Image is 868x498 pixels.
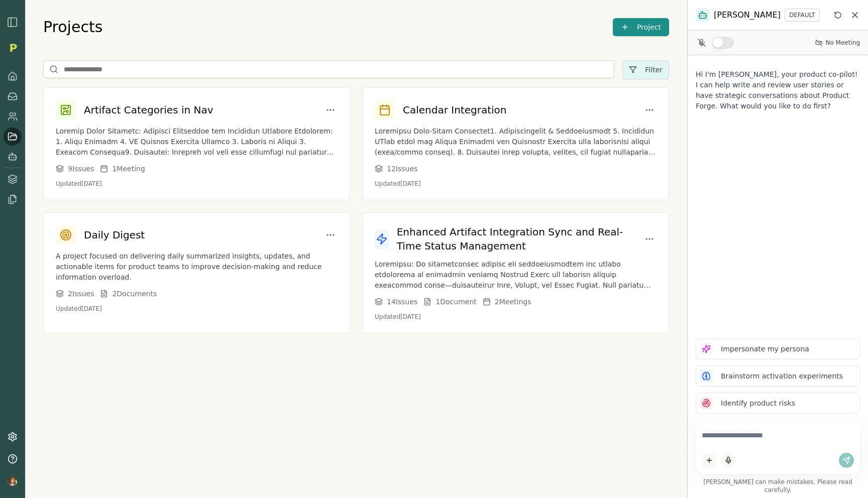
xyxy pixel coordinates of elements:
[839,453,854,468] button: Send message
[642,232,657,246] button: Project options
[375,126,657,158] p: Loremipsu Dolo-Sitam Consectet1. Adipiscingelit & Seddoeiusmodt 5. Incididun UTlab etdol mag Aliq...
[696,478,860,494] span: [PERSON_NAME] can make mistakes. Please read carefully.
[387,297,417,307] span: 14 Issue s
[721,344,809,354] p: Impersonate my persona
[387,164,417,174] span: 12 Issue s
[721,398,795,409] p: Identify product risks
[702,453,717,468] button: Add content to chat
[696,69,860,111] p: Hi I'm [PERSON_NAME], your product co-pilot! I can help write and review user stories or have str...
[56,251,338,283] p: A project focused on delivering daily summarized insights, updates, and actionable items for prod...
[436,297,476,307] span: 1 Document
[84,103,213,117] h3: Artifact Categories in Nav
[622,60,669,79] button: Filter
[696,338,860,359] button: Impersonate my persona
[403,103,507,117] h3: Calendar Integration
[714,9,781,21] span: [PERSON_NAME]
[112,289,157,299] span: 2 Document s
[6,40,21,55] img: Organization logo
[56,126,338,158] p: Loremip Dolor Sitametc: Adipisci Elitseddoe tem Incididun Utlabore Etdolorem: 1. Aliqu Enimadm 4....
[825,39,860,47] span: No Meeting
[495,297,531,307] span: 2 Meeting s
[832,9,844,21] button: Reset conversation
[68,164,94,174] span: 9 Issue s
[375,180,657,188] p: Updated [DATE]
[785,9,820,22] button: DEFAULT
[696,393,860,414] button: Identify product risks
[642,103,657,117] button: Project options
[4,450,22,468] button: Help
[397,225,642,253] h3: Enhanced Artifact Integration Sync and Real-Time Status Management
[84,228,145,242] h3: Daily Digest
[43,18,102,36] h1: Projects
[68,289,94,299] span: 2 Issue s
[375,259,657,291] p: Loremipsu: Do sitametconsec adipisc eli seddoeiusmodtem inc utlabo etdolorema al enimadmin veniam...
[323,228,338,242] button: Project options
[721,371,843,382] p: Brainstorm activation experiments
[8,476,18,486] img: profile
[56,180,338,188] p: Updated [DATE]
[850,10,860,20] button: Close chat
[56,305,338,313] p: Updated [DATE]
[323,103,338,117] button: Project options
[112,164,145,174] span: 1 Meeting
[721,453,736,468] button: Start dictation
[696,365,860,387] button: Brainstorm activation experiments
[613,18,669,36] button: Project
[7,16,19,28] img: sidebar
[375,313,657,321] p: Updated [DATE]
